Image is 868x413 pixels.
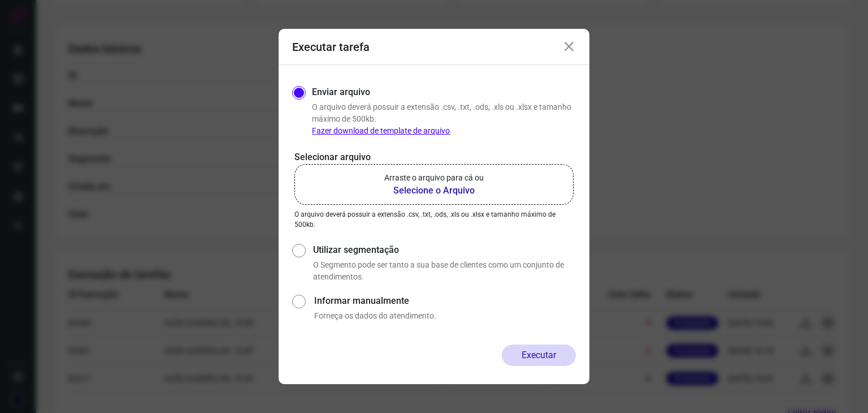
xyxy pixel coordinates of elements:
button: Executar [502,345,576,366]
p: Selecionar arquivo [294,150,574,164]
p: Arraste o arquivo para cá ou [384,172,484,184]
p: O arquivo deverá possuir a extensão .csv, .txt, .ods, .xls ou .xlsx e tamanho máximo de 500kb. [294,209,574,230]
p: O arquivo deverá possuir a extensão .csv, .txt, .ods, .xls ou .xlsx e tamanho máximo de 500kb. [312,101,576,137]
p: O Segmento pode ser tanto a sua base de clientes como um conjunto de atendimentos. [313,259,576,283]
a: Fazer download de template de arquivo [312,126,450,135]
p: Forneça os dados do atendimento. [314,310,576,322]
b: Selecione o Arquivo [384,184,484,197]
label: Utilizar segmentação [313,243,576,257]
h3: Executar tarefa [292,40,370,54]
label: Informar manualmente [314,294,576,308]
label: Enviar arquivo [312,85,370,99]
